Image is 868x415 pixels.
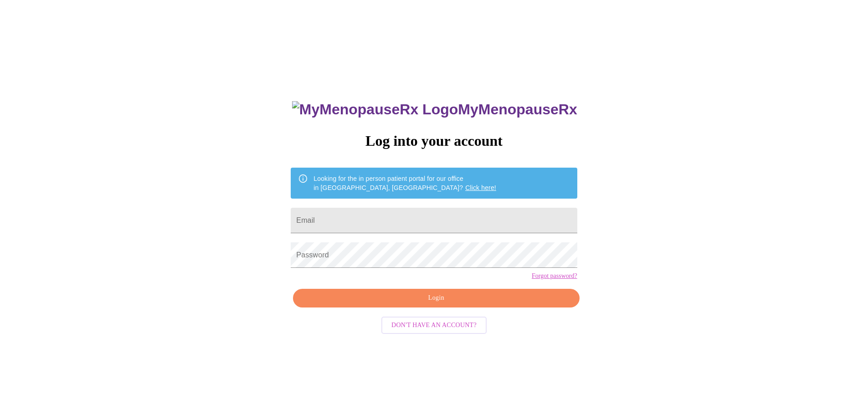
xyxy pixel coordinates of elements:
img: MyMenopauseRx Logo [292,101,458,118]
span: Don't have an account? [391,320,477,331]
span: Login [303,292,569,304]
h3: Log into your account [291,133,577,149]
a: Don't have an account? [379,321,489,328]
h3: MyMenopauseRx [292,101,577,118]
button: Login [293,289,579,307]
button: Don't have an account? [381,317,487,334]
a: Forgot password? [532,272,577,280]
div: Looking for the in person patient portal for our office in [GEOGRAPHIC_DATA], [GEOGRAPHIC_DATA]? [313,170,496,196]
a: Click here! [465,184,496,191]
